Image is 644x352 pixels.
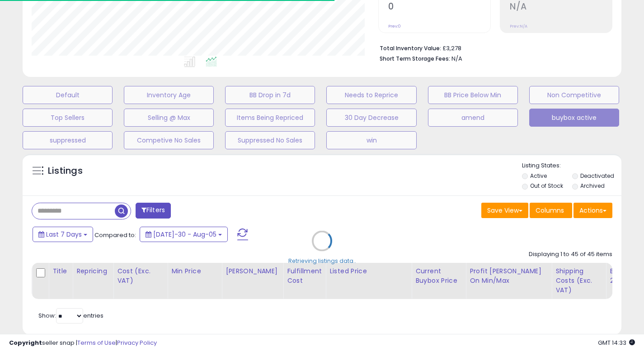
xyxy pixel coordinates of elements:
[288,257,356,265] div: Retrieving listings data..
[428,109,518,127] button: amend
[529,109,619,127] button: buybox active
[380,55,450,62] b: Short Term Storage Fees:
[23,86,113,104] button: Default
[428,86,518,104] button: BB Price Below Min
[9,339,157,347] div: seller snap | |
[225,86,315,104] button: BB Drop in 7d
[124,131,214,149] button: Competive No Sales
[388,1,490,14] h2: 0
[326,131,416,149] button: win
[510,24,527,29] small: Prev: N/A
[225,109,315,127] button: Items Being Repriced
[124,86,214,104] button: Inventory Age
[9,338,42,347] strong: Copyright
[23,109,113,127] button: Top Sellers
[23,131,113,149] button: suppressed
[380,42,606,53] li: £3,278
[124,109,214,127] button: Selling @ Max
[510,1,612,14] h2: N/A
[225,131,315,149] button: Suppressed No Sales
[529,86,619,104] button: Non Competitive
[451,54,462,63] span: N/A
[380,44,441,52] b: Total Inventory Value:
[326,86,416,104] button: Needs to Reprice
[326,109,416,127] button: 30 Day Decrease
[388,24,401,29] small: Prev: 0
